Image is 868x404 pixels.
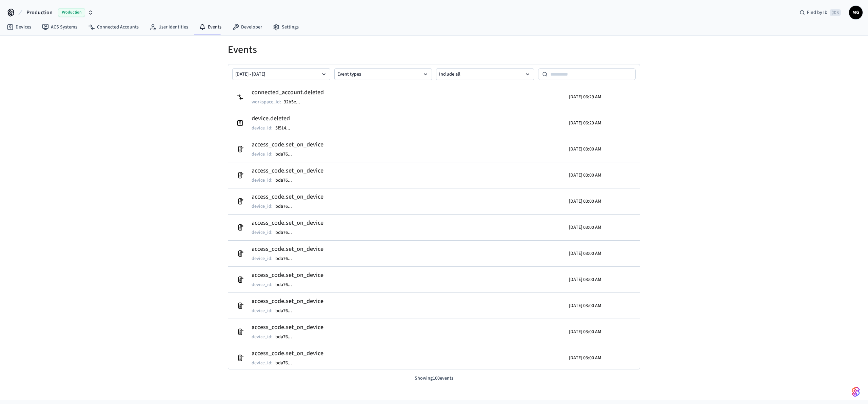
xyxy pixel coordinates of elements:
p: [DATE] 03:00 AM [569,198,601,205]
p: device_id : [252,281,273,288]
p: [DATE] 03:00 AM [569,250,601,257]
a: Events [194,21,227,33]
a: ACS Systems [37,21,83,33]
p: workspace_id : [252,99,281,105]
p: device_id : [252,360,273,366]
h1: Events [228,44,640,56]
h2: connected_account.deleted [252,88,324,97]
button: bda76... [274,176,299,184]
button: Include all [436,68,534,80]
p: [DATE] 03:00 AM [569,276,601,283]
p: [DATE] 06:29 AM [569,94,601,100]
p: [DATE] 03:00 AM [569,328,601,335]
p: Showing 100 events [228,375,640,382]
span: ⌘ K [830,9,841,16]
a: Devices [1,21,37,33]
button: bda76... [274,333,299,341]
p: device_id : [252,151,273,158]
h2: access_code.set_on_device [252,323,323,332]
a: Connected Accounts [83,21,144,33]
button: bda76... [274,150,299,158]
button: bda76... [274,281,299,289]
button: 5f514... [274,124,297,132]
span: Production [26,8,53,17]
span: Production [58,8,85,17]
span: Find by ID [807,9,828,16]
p: device_id : [252,125,273,132]
h2: device.deleted [252,114,297,123]
button: bda76... [274,359,299,367]
h2: access_code.set_on_device [252,192,323,202]
h2: access_code.set_on_device [252,270,323,280]
div: Find by ID⌘ K [794,6,846,19]
button: Event types [334,68,432,80]
p: [DATE] 03:00 AM [569,355,601,361]
a: Settings [268,21,304,33]
button: bda76... [274,202,299,210]
button: bda76... [274,255,299,263]
h2: access_code.set_on_device [252,349,323,358]
p: device_id : [252,203,273,210]
p: [DATE] 03:00 AM [569,172,601,179]
button: 32b5e... [282,98,307,106]
a: Developer [227,21,268,33]
p: [DATE] 06:29 AM [569,120,601,126]
a: User Identities [144,21,194,33]
h2: access_code.set_on_device [252,244,323,254]
h2: access_code.set_on_device [252,166,323,176]
p: device_id : [252,255,273,262]
p: [DATE] 03:00 AM [569,224,601,231]
button: bda76... [274,307,299,315]
button: bda76... [274,228,299,237]
span: MG [850,6,862,19]
h2: access_code.set_on_device [252,297,323,306]
h2: access_code.set_on_device [252,218,323,228]
p: device_id : [252,177,273,184]
p: device_id : [252,229,273,236]
p: device_id : [252,334,273,340]
img: SeamLogoGradient.69752ec5.svg [852,386,860,397]
p: [DATE] 03:00 AM [569,302,601,309]
p: [DATE] 03:00 AM [569,146,601,153]
h2: access_code.set_on_device [252,140,323,149]
button: MG [849,6,863,19]
button: [DATE] - [DATE] [232,68,330,80]
p: device_id : [252,307,273,314]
